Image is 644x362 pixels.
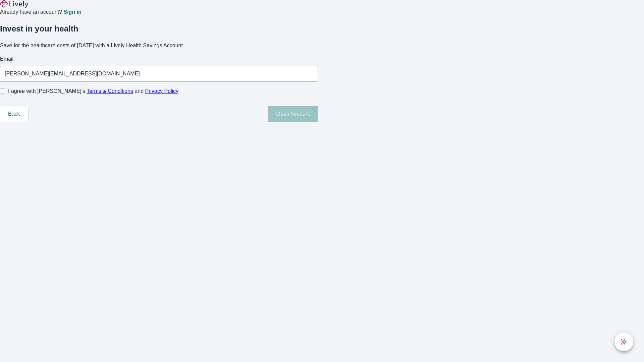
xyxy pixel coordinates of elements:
[87,88,133,94] a: Terms & Conditions
[621,339,627,345] svg: Lively AI Assistant
[8,87,178,95] span: I agree with [PERSON_NAME]’s and
[614,333,633,351] button: chat
[145,88,179,94] a: Privacy Policy
[63,9,81,15] a: Sign in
